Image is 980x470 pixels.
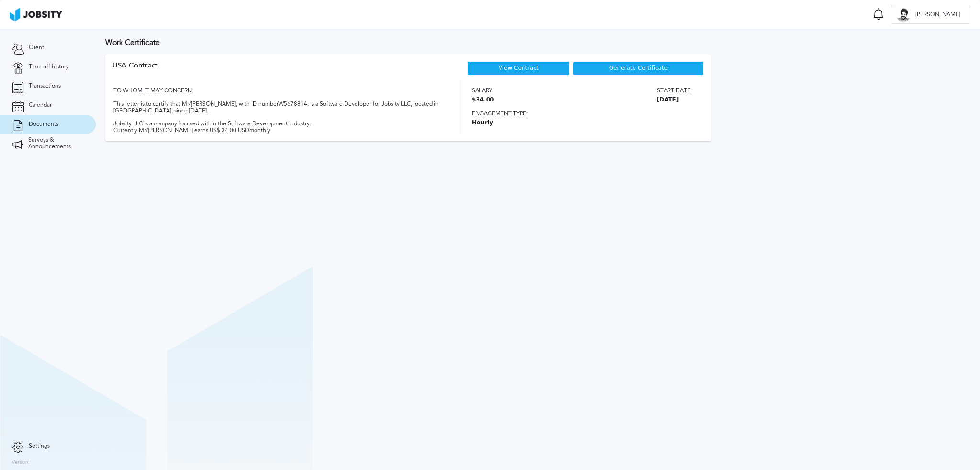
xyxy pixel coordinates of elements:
div: G [896,8,911,22]
div: TO WHOM IT MAY CONCERN: This letter is to certify that Mr/[PERSON_NAME], with ID number W5678814 ... [112,80,445,134]
span: Salary: [472,88,494,94]
button: G[PERSON_NAME] [891,5,970,24]
img: ab4bad089aa723f57921c736e9817d99.png [10,8,62,21]
span: [DATE] [657,97,692,103]
span: Documents [29,121,58,128]
span: Client [29,45,44,51]
span: Settings [29,443,50,449]
div: USA Contract [112,61,158,80]
span: $34.00 [472,97,494,103]
span: Generate Certificate [609,65,668,72]
span: Time off history [29,64,69,70]
span: Engagement type: [472,111,692,117]
span: Calendar [29,102,52,109]
span: [PERSON_NAME] [911,11,965,18]
h3: Work Certificate [105,38,970,47]
span: Hourly [472,120,692,126]
label: Version: [12,460,30,466]
span: Transactions [29,83,61,90]
span: Start date: [657,88,692,94]
a: View Contract [499,65,539,71]
span: Surveys & Announcements [28,137,84,150]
